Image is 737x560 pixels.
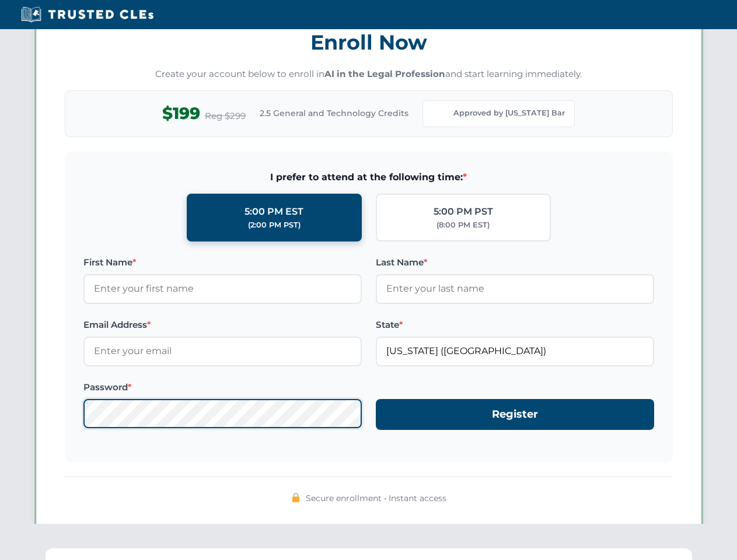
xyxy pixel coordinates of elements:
img: Florida Bar [432,106,449,122]
span: Secure enrollment • Instant access [306,492,446,505]
h3: Enroll Now [65,24,673,61]
span: I prefer to attend at the following time: [83,170,654,185]
div: 5:00 PM PST [434,204,493,219]
label: Password [83,380,362,394]
input: Florida (FL) [376,337,654,366]
input: Enter your email [83,337,362,366]
label: State [376,318,654,332]
div: 5:00 PM EST [244,204,303,219]
img: Trusted CLEs [18,6,157,23]
strong: AI in the Legal Profession [324,68,445,79]
span: Approved by [US_STATE] Bar [453,107,565,119]
button: Register [376,399,654,430]
img: 🔒 [291,493,301,502]
label: Last Name [376,256,654,269]
input: Enter your first name [83,274,362,303]
label: Email Address [83,318,362,332]
p: Create your account below to enroll in and start learning immediately. [65,68,673,81]
div: (2:00 PM PST) [248,219,301,231]
span: 2.5 General and Technology Credits [260,107,408,120]
span: $199 [162,100,200,127]
span: Reg $299 [205,109,246,123]
label: First Name [83,256,362,269]
input: Enter your last name [376,274,654,303]
div: (8:00 PM EST) [436,219,490,231]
